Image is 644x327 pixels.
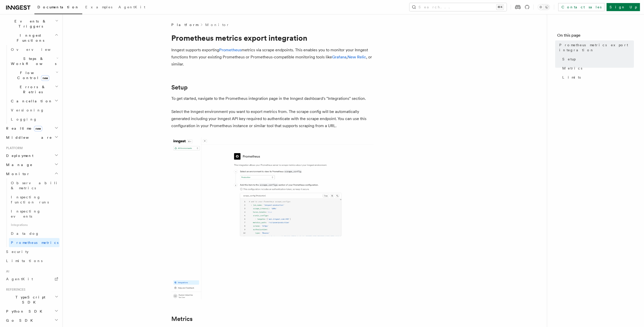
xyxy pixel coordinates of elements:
a: Contact sales [558,3,605,11]
a: Prometheus metrics export integration [557,40,634,55]
a: Documentation [34,2,82,14]
button: Events & Triggers [4,17,59,31]
span: Manage [4,162,33,167]
span: Setup [562,57,576,62]
kbd: ⌘K [496,5,504,10]
a: Prometheus [219,48,241,52]
span: Go SDK [4,318,36,323]
a: Grafana [332,55,346,59]
span: Limitations [6,259,43,263]
span: Observability & metrics [11,181,63,190]
span: Errors & Retries [9,84,55,95]
span: Deployment [4,153,33,158]
span: Limits [562,75,581,80]
a: Inspecting events [9,207,59,221]
span: Prometheus metrics export integration [559,42,634,53]
span: Platform [171,22,198,27]
span: Realtime [4,126,42,131]
button: Toggle dark mode [538,4,550,10]
button: Monitor [4,169,59,178]
span: Security [6,250,29,254]
button: Middleware [4,133,59,142]
p: Select the Inngest environment you want to export metrics from. The scrape config will be automat... [171,108,374,129]
button: Errors & Retries [9,82,59,97]
a: Monitor [205,22,229,27]
span: Versioning [11,108,44,112]
span: Documentation [37,5,79,9]
span: Inngest Functions [4,33,55,43]
span: Prometheus metrics [11,241,58,245]
span: TypeScript SDK [4,295,55,305]
a: Examples [82,2,115,14]
span: References [4,288,25,292]
a: Limitations [4,256,59,265]
button: Go SDK [4,316,59,325]
a: Metrics [560,64,634,73]
span: Examples [85,5,112,9]
span: Platform [4,146,23,150]
span: AgentKit [118,5,145,9]
a: Limits [560,73,634,82]
span: Integrations [9,221,59,229]
span: new [41,75,49,81]
span: Cancellation [9,99,53,104]
span: Datadog [11,231,39,236]
img: Prometheus integration page [171,137,374,299]
button: Search...⌘K [409,3,507,11]
a: New Relic [347,55,366,59]
span: AgentKit [6,277,33,281]
button: Flow Controlnew [9,68,59,82]
a: Security [4,247,59,256]
a: Overview [9,45,59,54]
a: AgentKit [4,274,59,284]
a: Setup [560,55,634,64]
p: To get started, navigate to the Prometheus integration page in the Inngest dashboard's "Integrati... [171,95,374,102]
a: Datadog [9,229,59,238]
span: Middleware [4,135,52,140]
button: Cancellation [9,97,59,106]
div: Monitor [4,178,59,247]
button: Steps & Workflows [9,54,59,68]
div: Inngest Functions [4,45,59,124]
button: Deployment [4,151,59,160]
a: AgentKit [115,2,148,14]
span: Events & Triggers [4,19,55,29]
span: Python SDK [4,309,45,314]
span: AI [4,269,9,273]
a: Prometheus metrics [9,238,59,247]
button: TypeScript SDK [4,293,59,307]
span: Logging [11,117,37,121]
h4: On this page [557,32,634,40]
h1: Prometheus metrics export integration [171,33,374,42]
button: Python SDK [4,307,59,316]
button: Realtimenew [4,124,59,133]
a: Observability & metrics [9,178,59,193]
a: Logging [9,115,59,124]
a: Inspecting function runs [9,193,59,207]
span: Inspecting events [11,209,41,218]
p: Inngest supports exporting metrics via scrape endpoints. This enables you to monitor your Inngest... [171,46,374,68]
span: Inspecting function runs [11,195,49,204]
span: Flow Control [9,70,56,80]
a: Setup [171,84,188,91]
span: new [34,126,42,131]
a: Versioning [9,106,59,115]
a: Metrics [171,315,193,322]
button: Inngest Functions [4,31,59,45]
span: Overview [11,48,63,52]
span: Monitor [4,171,30,176]
span: Metrics [562,66,582,71]
a: Sign Up [607,3,640,11]
button: Manage [4,160,59,169]
span: Steps & Workflows [9,56,56,66]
